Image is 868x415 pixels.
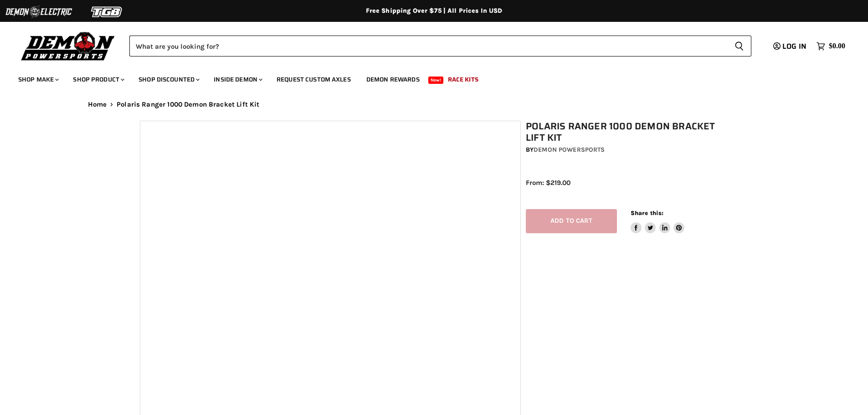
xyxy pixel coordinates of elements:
span: From: $219.00 [526,179,570,187]
a: $0.00 [812,40,850,53]
span: Share this: [631,210,663,216]
input: Search [129,36,727,56]
form: Product [129,36,751,56]
button: Search [727,36,751,56]
a: Request Custom Axles [270,70,358,89]
h1: Polaris Ranger 1000 Demon Bracket Lift Kit [526,121,734,143]
a: Log in [769,42,812,51]
a: Shop Make [11,70,64,89]
span: New! [428,77,444,84]
a: Inside Demon [207,70,268,89]
span: $0.00 [829,42,845,51]
a: Demon Powersports [534,146,605,154]
a: Race Kits [441,70,485,89]
nav: Breadcrumbs [70,101,799,108]
div: Free Shipping Over $75 | All Prices In USD [70,7,799,15]
img: TGB Logo 2 [73,3,141,20]
a: Shop Discounted [132,70,205,89]
a: Shop Product [66,70,130,89]
a: Demon Rewards [360,70,426,89]
span: Log in [782,41,806,52]
img: Demon Powersports [18,30,118,62]
div: by [526,145,734,155]
span: Polaris Ranger 1000 Demon Bracket Lift Kit [117,101,259,108]
a: Home [88,101,107,108]
img: Demon Electric Logo 2 [5,3,73,20]
aside: Share this: [631,209,685,233]
ul: Main menu [11,67,843,89]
